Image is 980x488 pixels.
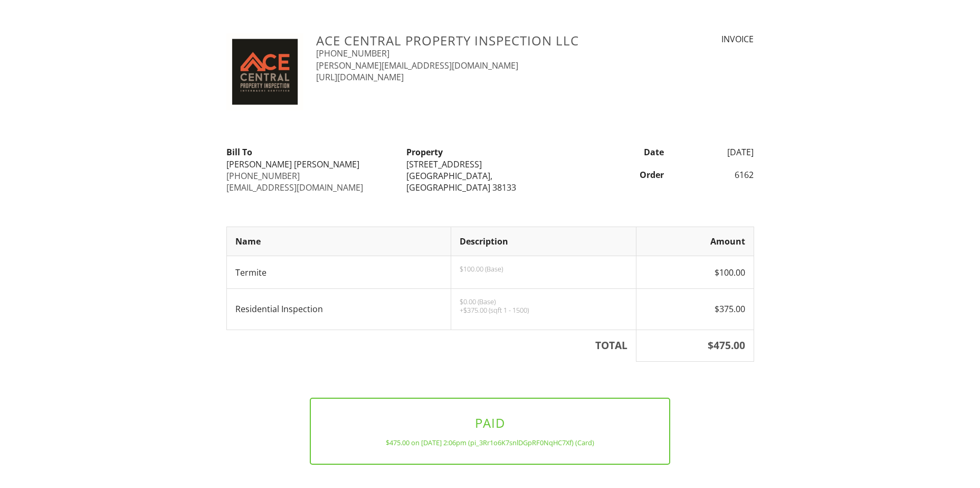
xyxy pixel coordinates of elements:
p: $0.00 (Base) +$375.00 (sqft 1 - 1500) [460,297,627,314]
a: [PHONE_NUMBER] [316,48,389,59]
a: [PHONE_NUMBER] [226,170,300,182]
div: 6162 [670,169,760,181]
strong: Property [406,146,443,158]
div: $475.00 on [DATE] 2:06pm (pi_3Rr1o6K7snlDGpRF0NqHC7Xf) (Card) [328,438,652,447]
h3: ACE CENTRAL PROPERTY INSPECTION LLC [316,33,619,48]
th: Name [226,227,451,256]
div: [GEOGRAPHIC_DATA], [GEOGRAPHIC_DATA] 38133 [406,170,574,194]
div: Order [580,169,670,181]
a: [EMAIL_ADDRESS][DOMAIN_NAME] [226,182,363,193]
p: $100.00 (Base) [460,265,627,273]
td: Termite [226,256,451,289]
h3: PAID [328,416,652,430]
a: [PERSON_NAME][EMAIL_ADDRESS][DOMAIN_NAME] [316,60,518,71]
div: Date [580,146,670,158]
th: TOTAL [226,330,636,362]
a: [URL][DOMAIN_NAME] [316,71,404,83]
div: INVOICE [631,33,754,45]
td: Residential Inspection [226,289,451,330]
img: logo2019.jpg [226,33,304,110]
div: [DATE] [670,146,760,158]
div: [STREET_ADDRESS] [406,158,574,170]
td: $100.00 [636,256,754,289]
td: $375.00 [636,289,754,330]
th: $475.00 [636,330,754,362]
div: [PERSON_NAME] [PERSON_NAME] [226,158,394,170]
strong: Bill To [226,146,252,158]
th: Description [451,227,636,256]
th: Amount [636,227,754,256]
